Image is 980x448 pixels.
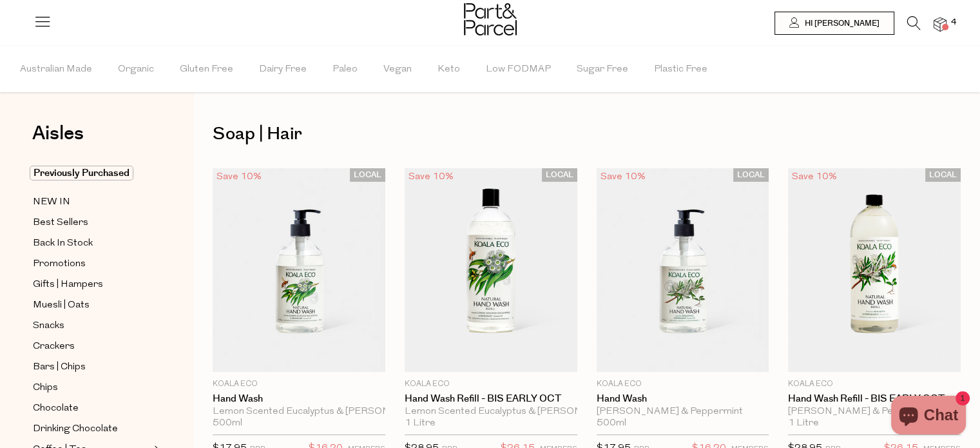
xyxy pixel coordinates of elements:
[405,406,577,418] div: Lemon Scented Eucalyptus & [PERSON_NAME]
[802,18,879,29] span: Hi [PERSON_NAME]
[788,168,961,372] img: Hand Wash Refill - BIS EARLY OCT
[32,124,84,156] a: Aisles
[948,17,959,28] span: 4
[33,215,88,231] span: Best Sellers
[577,47,628,92] span: Sugar Free
[934,17,946,31] a: 4
[33,215,150,231] a: Best Sellers
[437,47,460,92] span: Keto
[464,3,517,35] img: Part&Parcel
[33,277,103,293] span: Gifts | Hampers
[213,168,265,186] div: Save 10%
[33,235,150,251] a: Back In Stock
[788,378,961,390] p: Koala Eco
[33,380,150,396] a: Chips
[32,119,84,148] span: Aisles
[405,168,577,372] img: Hand Wash Refill - BIS EARLY OCT
[213,418,242,429] span: 500ml
[542,168,577,182] span: LOCAL
[33,298,90,313] span: Muesli | Oats
[925,168,961,182] span: LOCAL
[259,47,307,92] span: Dairy Free
[486,47,551,92] span: Low FODMAP
[33,421,150,437] a: Drinking Chocolate
[118,47,154,92] span: Organic
[350,168,385,182] span: LOCAL
[788,393,961,405] a: Hand Wash Refill - BIS EARLY OCT
[733,168,769,182] span: LOCAL
[788,168,841,186] div: Save 10%
[213,168,385,372] img: Hand Wash
[180,47,233,92] span: Gluten Free
[33,256,150,272] a: Promotions
[33,338,150,355] a: Crackers
[33,257,86,272] span: Promotions
[33,318,64,334] span: Snacks
[788,418,819,429] span: 1 Litre
[33,195,70,210] span: NEW IN
[788,406,961,418] div: [PERSON_NAME] & Peppermint
[774,12,894,35] a: Hi [PERSON_NAME]
[33,277,150,293] a: Gifts | Hampers
[30,166,133,180] span: Previously Purchased
[33,166,150,181] a: Previously Purchased
[213,378,385,390] p: Koala Eco
[332,47,358,92] span: Paleo
[213,119,961,149] h1: Soap | Hair
[597,168,649,186] div: Save 10%
[33,297,150,313] a: Muesli | Oats
[33,360,86,375] span: Bars | Chips
[33,422,118,437] span: Drinking Chocolate
[654,47,707,92] span: Plastic Free
[405,168,457,186] div: Save 10%
[405,393,577,405] a: Hand Wash Refill - BIS EARLY OCT
[33,236,93,251] span: Back In Stock
[33,194,150,210] a: NEW IN
[383,47,412,92] span: Vegan
[33,400,150,416] a: Chocolate
[33,401,79,416] span: Chocolate
[20,47,92,92] span: Australian Made
[33,380,58,396] span: Chips
[33,359,150,375] a: Bars | Chips
[597,406,769,418] div: [PERSON_NAME] & Peppermint
[405,418,436,429] span: 1 Litre
[405,378,577,390] p: Koala Eco
[213,406,385,418] div: Lemon Scented Eucalyptus & [PERSON_NAME]
[213,393,385,405] a: Hand Wash
[33,318,150,334] a: Snacks
[887,396,970,438] inbox-online-store-chat: Shopify online store chat
[33,339,75,355] span: Crackers
[597,378,769,390] p: Koala Eco
[597,418,626,429] span: 500ml
[597,168,769,372] img: Hand Wash
[597,393,769,405] a: Hand Wash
